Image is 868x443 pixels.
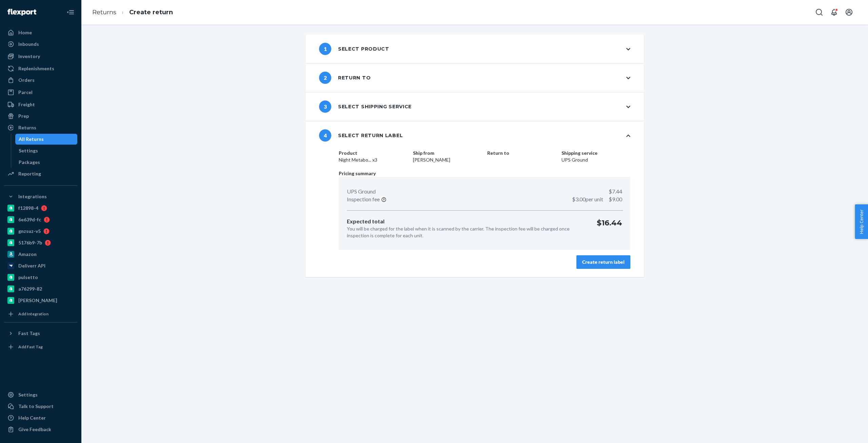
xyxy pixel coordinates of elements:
[319,100,331,113] span: 3
[4,272,77,283] a: pulsetto
[18,41,39,48] div: Inbounds
[18,216,41,223] div: 6e639d-fc
[319,129,331,142] span: 4
[339,150,408,156] dt: Product
[15,157,78,168] a: Packages
[597,218,622,239] p: $16.44
[18,262,45,269] div: Deliverr API
[339,156,408,163] dd: Night Metabo... x3
[413,150,482,156] dt: Ship from
[4,122,77,133] a: Returns
[19,136,44,143] div: All Returns
[7,9,36,16] img: Flexport logo
[92,8,116,16] a: Returns
[18,239,42,246] div: 5176b9-7b
[19,147,38,154] div: Settings
[319,72,331,84] span: 2
[319,43,331,55] span: 1
[18,391,38,398] div: Settings
[18,311,48,317] div: Add Integration
[4,75,77,86] a: Orders
[15,134,78,145] a: All Returns
[64,5,77,19] button: Close Navigation
[319,72,371,84] div: Return to
[4,249,77,260] a: Amazon
[87,2,178,22] ol: breadcrumbs
[4,168,77,179] a: Reporting
[4,51,77,62] a: Inventory
[4,389,77,400] a: Settings
[413,156,482,163] dd: [PERSON_NAME]
[572,196,622,203] p: $9.00
[855,204,868,239] button: Help Center
[18,89,33,96] div: Parcel
[4,39,77,50] a: Inbounds
[842,5,856,19] button: Open account menu
[18,403,54,410] div: Talk to Support
[572,196,603,202] span: $3.00 per unit
[18,205,38,211] div: f12898-4
[4,99,77,110] a: Freight
[4,328,77,339] button: Fast Tags
[18,170,41,177] div: Reporting
[4,309,77,319] a: Add Integration
[4,191,77,202] button: Integrations
[4,226,77,237] a: gnzsuz-v5
[18,193,47,200] div: Integrations
[319,129,403,142] div: Select return label
[4,295,77,306] a: [PERSON_NAME]
[4,63,77,74] a: Replenishments
[576,255,630,269] button: Create return label
[4,424,77,435] button: Give Feedback
[18,251,37,258] div: Amazon
[4,237,77,248] a: 5176b9-7b
[347,188,376,196] p: UPS Ground
[18,344,43,350] div: Add Fast Tag
[4,27,77,38] a: Home
[18,414,46,421] div: Help Center
[4,260,77,271] a: Deliverr API
[18,330,40,337] div: Fast Tags
[561,156,630,163] dd: UPS Ground
[339,170,630,177] p: Pricing summary
[18,53,40,60] div: Inventory
[812,5,826,19] button: Open Search Box
[4,401,77,412] a: Talk to Support
[4,87,77,98] a: Parcel
[4,203,77,214] a: f12898-4
[18,124,36,131] div: Returns
[827,5,841,19] button: Open notifications
[129,8,173,16] a: Create return
[319,43,389,55] div: Select product
[487,150,556,156] dt: Return to
[18,113,29,119] div: Prep
[609,188,622,196] p: $7.44
[4,283,77,294] a: a76299-82
[4,111,77,122] a: Prep
[18,29,32,36] div: Home
[18,228,41,235] div: gnzsuz-v5
[582,259,625,265] div: Create return label
[347,196,380,203] p: Inspection fee
[18,297,57,304] div: [PERSON_NAME]
[561,150,630,156] dt: Shipping service
[319,100,412,113] div: Select shipping service
[18,274,38,281] div: pulsetto
[347,225,586,239] p: You will be charged for the label when it is scanned by the carrier. The inspection fee will be c...
[347,218,586,225] p: Expected total
[19,159,40,166] div: Packages
[18,426,51,433] div: Give Feedback
[4,214,77,225] a: 6e639d-fc
[18,65,54,72] div: Replenishments
[4,342,77,352] a: Add Fast Tag
[18,101,35,108] div: Freight
[4,412,77,423] a: Help Center
[15,145,78,156] a: Settings
[18,77,35,84] div: Orders
[18,285,42,292] div: a76299-82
